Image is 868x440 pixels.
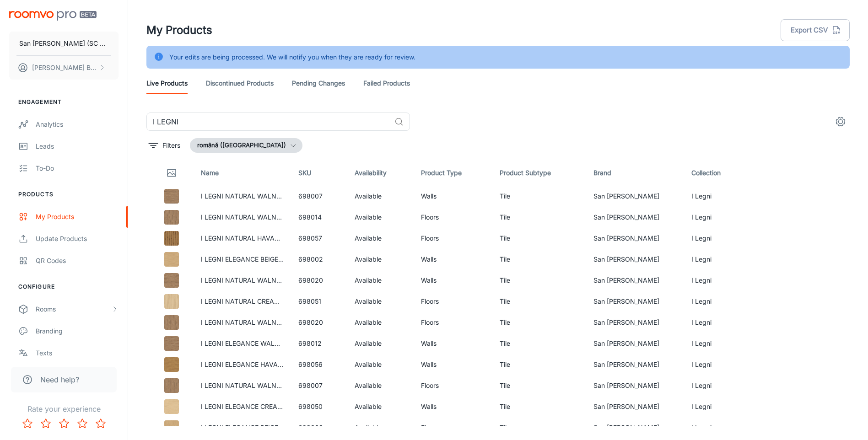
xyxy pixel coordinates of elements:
td: San [PERSON_NAME] [586,291,684,312]
a: Failed Products [363,72,410,94]
div: To-do [36,163,119,173]
a: I LEGNI ELEGANCE WALNUT 30X120 [201,339,314,347]
p: Rate your experience [7,403,120,414]
td: San [PERSON_NAME] [586,396,684,417]
td: Available [347,228,414,249]
svg: Thumbnail [166,167,177,178]
td: Walls [414,186,492,207]
td: 698051 [291,291,347,312]
td: San [PERSON_NAME] [586,375,684,396]
button: filter [146,138,183,153]
td: Floors [414,417,492,438]
div: Rooms [36,304,111,314]
th: Product Subtype [492,160,586,186]
a: I LEGNI NATURAL HAVANA 20X120 [201,234,310,242]
button: settings [831,113,850,131]
td: Floors [414,207,492,228]
a: Discontinued Products [206,72,274,94]
td: I Legni [684,354,752,375]
a: I LEGNI NATURAL WALNUT 30X120 [201,213,311,221]
button: Rate 2 star [37,414,55,433]
button: Rate 3 star [55,414,73,433]
th: Product Type [414,160,492,186]
td: San [PERSON_NAME] [586,186,684,207]
button: Rate 4 star [73,414,92,433]
a: I LEGNI NATURAL WALNUT 20X120 [201,381,311,389]
a: I LEGNI ELEGANCE BEIGE GRIP 20X120 [201,255,320,263]
td: I Legni [684,312,752,333]
button: Rate 5 star [92,414,110,433]
button: San [PERSON_NAME] (SC San Marco Design SRL) [9,32,119,55]
h1: My Products [146,22,212,38]
div: Texts [36,348,119,358]
td: 698012 [291,333,347,354]
a: I LEGNI ELEGANCE HAVANA 20X120 [201,360,313,368]
div: Update Products [36,234,119,244]
div: QR Codes [36,256,119,266]
td: I Legni [684,228,752,249]
td: Tile [492,333,586,354]
td: I Legni [684,375,752,396]
td: Available [347,417,414,438]
td: I Legni [684,417,752,438]
td: Floors [414,228,492,249]
th: Name [194,160,291,186]
td: Walls [414,270,492,291]
td: Floors [414,291,492,312]
td: San [PERSON_NAME] [586,228,684,249]
a: Pending Changes [292,72,345,94]
p: San [PERSON_NAME] (SC San Marco Design SRL) [19,38,108,48]
td: Tile [492,270,586,291]
th: Collection [684,160,752,186]
a: I LEGNI ELEGANCE BEIGE GRIP 20X120 [201,424,320,431]
td: I Legni [684,270,752,291]
td: Floors [414,375,492,396]
div: Your edits are being processed. We will notify you when they are ready for review. [169,48,415,66]
td: Tile [492,396,586,417]
button: Rate 1 star [18,414,37,433]
td: San [PERSON_NAME] [586,333,684,354]
td: Tile [492,354,586,375]
td: Walls [414,396,492,417]
td: Tile [492,417,586,438]
td: 698002 [291,249,347,270]
td: Walls [414,333,492,354]
p: Filters [162,140,180,150]
th: SKU [291,160,347,186]
td: Tile [492,207,586,228]
td: San [PERSON_NAME] [586,417,684,438]
td: Tile [492,291,586,312]
a: I LEGNI NATURAL WALNUT 2.0 30X120 [201,318,323,326]
th: Availability [347,160,414,186]
td: Walls [414,354,492,375]
td: I Legni [684,186,752,207]
td: Available [347,249,414,270]
button: română ([GEOGRAPHIC_DATA]) [190,138,302,153]
a: I LEGNI ELEGANCE CREAM 20X120 [201,402,309,410]
td: Available [347,207,414,228]
a: I LEGNI NATURAL WALNUT 2.0 30X120 [201,276,323,284]
td: Walls [414,249,492,270]
button: [PERSON_NAME] BIZGA [9,56,119,80]
td: 698020 [291,270,347,291]
td: Available [347,354,414,375]
p: [PERSON_NAME] BIZGA [32,63,97,73]
td: Tile [492,249,586,270]
td: Tile [492,375,586,396]
img: Roomvo PRO Beta [9,11,97,21]
td: Available [347,396,414,417]
td: 698002 [291,417,347,438]
td: San [PERSON_NAME] [586,312,684,333]
td: Floors [414,312,492,333]
td: I Legni [684,333,752,354]
td: I Legni [684,249,752,270]
td: Available [347,333,414,354]
td: Available [347,186,414,207]
td: Available [347,270,414,291]
div: Branding [36,326,119,336]
td: I Legni [684,396,752,417]
td: 698007 [291,375,347,396]
span: Need help? [40,374,79,385]
td: Tile [492,228,586,249]
th: Brand [586,160,684,186]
